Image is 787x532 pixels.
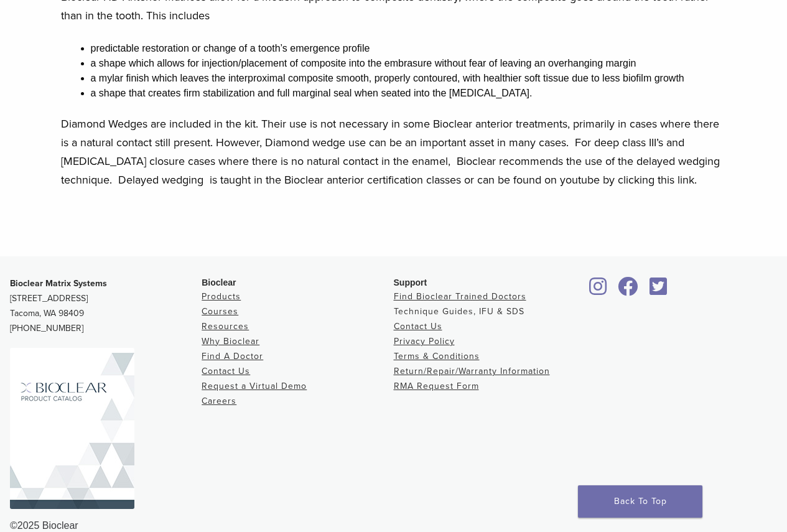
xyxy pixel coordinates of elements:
p: [STREET_ADDRESS] Tacoma, WA 98409 [PHONE_NUMBER] [10,276,202,336]
a: Bioclear [645,284,671,297]
a: Technique Guides, IFU & SDS [394,306,524,317]
a: Back To Top [578,485,702,518]
a: Privacy Policy [394,336,455,347]
p: Diamond Wedges are included in the kit. Their use is not necessary in some Bioclear anterior trea... [61,114,727,189]
li: a mylar finish which leaves the interproximal composite smooth, properly contoured, with healthie... [91,71,727,86]
a: Products [202,291,241,302]
a: Careers [202,396,236,406]
a: Why Bioclear [202,336,259,347]
span: Support [394,278,427,287]
a: Return/Repair/Warranty Information [394,366,550,376]
a: RMA Request Form [394,381,479,391]
img: Bioclear [10,348,134,509]
a: Bioclear [585,284,612,297]
a: Terms & Conditions [394,351,480,362]
strong: Bioclear Matrix Systems [10,278,107,289]
li: predictable restoration or change of a tooth’s emergence profile [91,41,727,56]
a: Resources [202,321,249,332]
li: a shape which allows for injection/placement of composite into the embrasure without fear of leav... [91,56,727,71]
a: Contact Us [394,321,442,332]
span: Bioclear [202,278,236,287]
a: Find A Doctor [202,351,263,362]
a: Bioclear [614,284,643,297]
a: Contact Us [202,366,250,376]
li: a shape that creates firm stabilization and full marginal seal when seated into the [MEDICAL_DATA]. [91,86,727,101]
a: Find Bioclear Trained Doctors [394,291,526,302]
a: Courses [202,306,238,317]
a: Request a Virtual Demo [202,381,307,391]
